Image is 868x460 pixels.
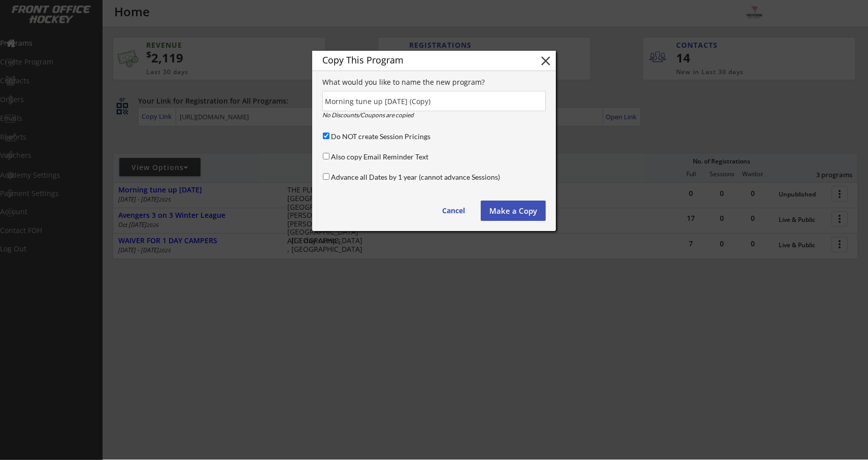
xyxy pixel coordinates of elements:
label: Do NOT create Session Pricings [331,132,430,141]
div: No Discounts/Coupons are copied [322,112,472,118]
div: Copy This Program [322,55,522,64]
div: What would you like to name the new program? [322,79,546,86]
button: Make a Copy [481,201,546,221]
label: Also copy Email Reminder Text [331,152,428,161]
button: Cancel [432,201,475,221]
label: Advance all Dates by 1 year (cannot advance Sessions) [331,173,500,181]
button: close [538,53,553,69]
